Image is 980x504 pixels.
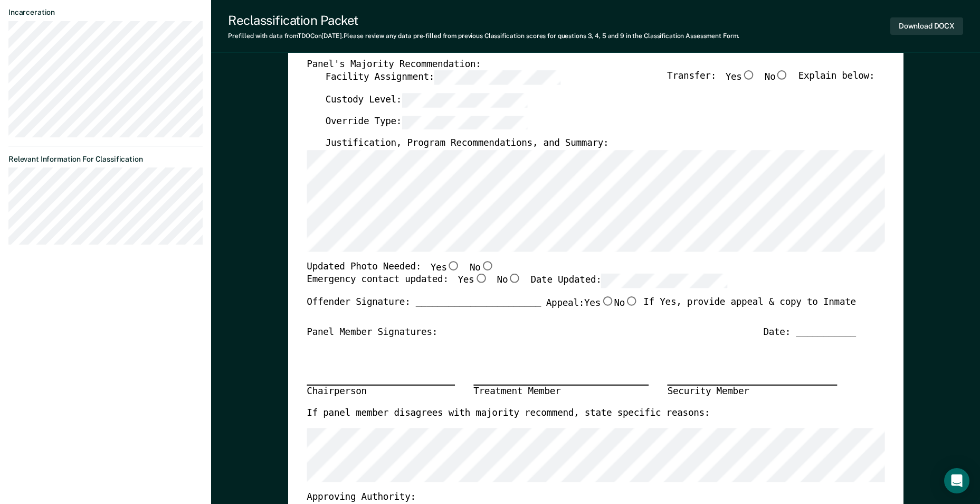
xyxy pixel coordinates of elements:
div: Date: ___________ [763,326,856,339]
input: No [775,71,789,80]
input: Facility Assignment: [434,71,560,85]
div: Offender Signature: _______________________ If Yes, provide appeal & copy to Inmate [307,296,856,326]
label: Yes [458,274,487,288]
label: Yes [584,296,614,310]
input: No [625,296,639,306]
div: Panel's Majority Recommendation: [307,59,856,71]
dt: Incarceration [8,8,203,17]
input: Yes [741,71,755,80]
label: No [614,296,638,310]
label: Facility Assignment: [325,71,560,85]
label: Custody Level: [325,93,527,107]
input: Custody Level: [402,93,527,107]
div: Prefilled with data from TDOC on [DATE] . Please review any data pre-filled from previous Classif... [228,32,739,40]
input: No [480,261,494,270]
label: No [765,71,789,85]
div: Chairperson [307,385,455,398]
label: Appeal: [546,296,638,318]
button: Download DOCX [890,17,963,35]
label: No [497,274,521,288]
label: Override Type: [325,116,527,130]
div: Updated Photo Needed: [307,261,494,274]
input: No [508,274,521,284]
input: Yes [601,296,614,306]
div: Security Member [667,385,837,398]
input: Yes [446,261,460,270]
div: Open Intercom Messenger [944,468,969,493]
label: If panel member disagrees with majority recommend, state specific reasons: [307,407,710,419]
label: Yes [725,71,755,85]
label: Justification, Program Recommendations, and Summary: [325,138,608,150]
div: Treatment Member [473,385,649,398]
label: Date Updated: [530,274,727,288]
div: Approving Authority: [307,491,856,503]
div: Reclassification Packet [228,13,739,28]
input: Date Updated: [601,274,727,288]
div: Panel Member Signatures: [307,326,437,339]
input: Yes [474,274,488,284]
label: Yes [430,261,460,274]
label: No [470,261,494,274]
div: Emergency contact updated: [307,274,727,296]
dt: Relevant Information For Classification [8,155,203,164]
input: Override Type: [402,116,527,130]
div: Transfer: Explain below: [667,71,874,93]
